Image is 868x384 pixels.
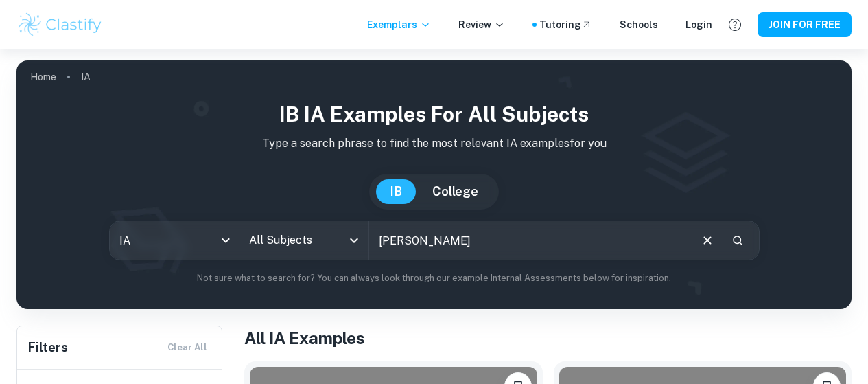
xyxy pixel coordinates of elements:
button: Open [344,231,364,250]
img: profile cover [16,60,852,309]
a: Schools [620,17,658,32]
h1: All IA Examples [244,326,852,350]
input: E.g. player arrangements, enthalpy of combustion, analysis of a big city... [369,221,689,260]
button: Clear [694,227,720,253]
div: IA [110,221,239,260]
button: Search [726,229,749,252]
p: Exemplars [367,17,431,32]
h1: IB IA examples for all subjects [27,99,841,130]
a: Login [685,17,712,32]
h6: Filters [28,338,68,357]
button: JOIN FOR FREE [758,12,852,37]
a: Tutoring [539,17,592,32]
a: Home [30,67,56,87]
p: IA [81,69,91,84]
button: Help and Feedback [723,13,747,36]
button: IB [376,179,416,204]
p: Review [458,17,505,32]
button: College [419,179,492,204]
img: Clastify logo [16,11,104,38]
p: Not sure what to search for? You can always look through our example Internal Assessments below f... [27,271,841,285]
p: Type a search phrase to find the most relevant IA examples for you [27,135,841,152]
